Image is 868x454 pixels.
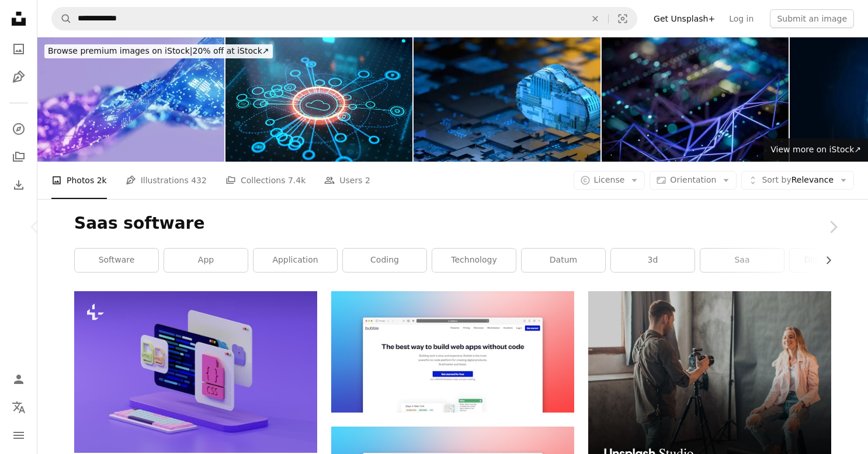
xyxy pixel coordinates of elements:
a: Next [798,171,868,283]
a: saa [700,249,784,272]
a: technology [432,249,516,272]
a: Browse premium images on iStock|20% off at iStock↗ [37,37,280,65]
img: the best way to build web apps without code [331,291,574,413]
a: software [75,249,158,272]
a: datum [522,249,605,272]
a: app [164,249,248,272]
button: Visual search [609,8,637,30]
span: View more on iStock ↗ [770,145,861,154]
span: Browse premium images on iStock | [48,46,192,55]
a: Collections 7.4k [225,162,305,199]
a: Illustrations [7,65,30,89]
span: Sort by [762,175,791,184]
button: Search Unsplash [52,8,72,30]
h1: Saas software [74,213,831,234]
button: Menu [7,424,30,447]
img: Data fabric AI artificial intelligence powered analytics, data, data verse, big data, data scienc... [37,37,224,162]
a: Illustrations 432 [126,162,207,199]
img: Data fabric AI artificial intelligence powered analytics, data, data verse, big data, data scienc... [602,37,789,162]
span: 2 [365,174,370,187]
span: Relevance [762,174,834,186]
a: the best way to build web apps without code [331,347,574,357]
img: Cloud Computing, Data Center, Server Rack, Connection In Neural Network, Technology [414,37,600,162]
a: 3d [611,249,695,272]
button: License [574,171,645,190]
a: application [254,249,337,272]
button: Orientation [650,171,737,190]
a: Explore [7,117,30,141]
form: Find visuals sitewide [51,7,637,30]
div: 20% off at iStock ↗ [44,44,273,58]
button: Sort byRelevance [741,171,854,190]
span: 432 [191,174,207,187]
img: Internet infrastructure concept. Abstract technology background. [225,37,412,162]
a: Log in / Sign up [7,368,30,391]
a: Collections [7,145,30,169]
span: 7.4k [288,174,305,187]
button: Clear [582,8,608,30]
span: Orientation [670,175,716,184]
img: A computer screen with a clock on it [74,291,317,453]
a: View more on iStock↗ [763,138,868,162]
a: Get Unsplash+ [647,9,722,28]
a: coding [343,249,426,272]
a: A computer screen with a clock on it [74,366,317,377]
button: Language [7,396,30,419]
a: Photos [7,37,30,61]
button: Submit an image [770,9,854,28]
a: Log in [722,9,761,28]
span: License [594,175,625,184]
a: Users 2 [324,162,370,199]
